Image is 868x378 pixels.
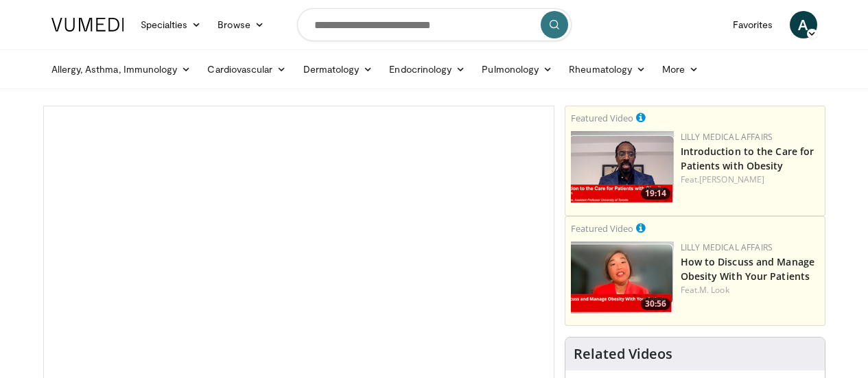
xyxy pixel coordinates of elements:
small: Featured Video [571,222,633,235]
img: VuMedi Logo [51,18,124,32]
div: Feat. [681,174,819,186]
a: Endocrinology [381,56,473,83]
h4: Related Videos [574,346,672,362]
a: Rheumatology [561,56,654,83]
a: Specialties [132,11,210,38]
a: More [654,56,707,83]
div: Feat. [681,284,819,296]
input: Search topics, interventions [297,8,572,41]
a: A [790,11,817,38]
a: M. Look [699,284,729,296]
a: Introduction to the Care for Patients with Obesity [681,145,814,172]
a: 30:56 [571,241,674,314]
a: Dermatology [295,56,382,83]
small: Featured Video [571,112,633,124]
a: Lilly Medical Affairs [681,241,773,253]
a: Pulmonology [473,56,561,83]
a: Allergy, Asthma, Immunology [43,56,200,83]
a: Browse [209,11,272,38]
span: 19:14 [641,187,670,200]
span: 30:56 [641,298,670,310]
a: Cardiovascular [199,56,294,83]
a: Favorites [725,11,782,38]
img: acc2e291-ced4-4dd5-b17b-d06994da28f3.png.150x105_q85_crop-smart_upscale.png [571,131,674,203]
a: 19:14 [571,131,674,203]
a: How to Discuss and Manage Obesity With Your Patients [681,255,815,283]
a: Lilly Medical Affairs [681,131,773,143]
img: c98a6a29-1ea0-4bd5-8cf5-4d1e188984a7.png.150x105_q85_crop-smart_upscale.png [571,241,674,314]
a: [PERSON_NAME] [699,174,764,185]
